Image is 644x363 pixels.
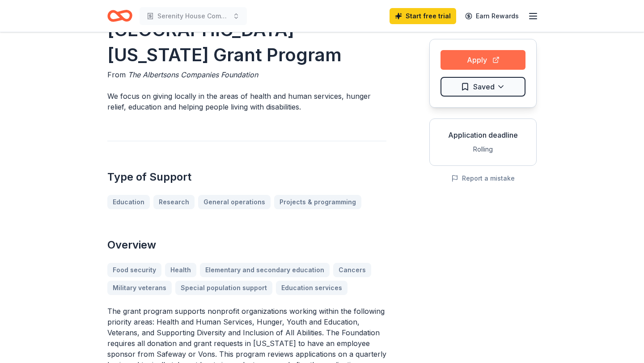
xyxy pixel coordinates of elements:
button: Apply [441,50,525,70]
div: Rolling [437,144,529,155]
h2: Type of Support [107,170,386,184]
div: Application deadline [437,130,529,140]
span: Serenity House Community Wellness Event [157,11,229,21]
button: Report a mistake [451,173,515,184]
a: Home [107,5,132,26]
h2: Overview [107,238,386,252]
button: Serenity House Community Wellness Event [140,7,247,25]
span: Saved [473,81,495,93]
a: Projects & programming [274,195,361,209]
a: Education [107,195,150,209]
a: Start free trial [390,8,456,24]
a: Research [153,195,195,209]
a: Earn Rewards [460,8,524,24]
p: We focus on giving locally in the areas of health and human services, hunger relief, education an... [107,91,386,112]
a: General operations [198,195,271,209]
button: Saved [441,77,525,97]
span: The Albertsons Companies Foundation [128,70,258,79]
div: From [107,69,386,80]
